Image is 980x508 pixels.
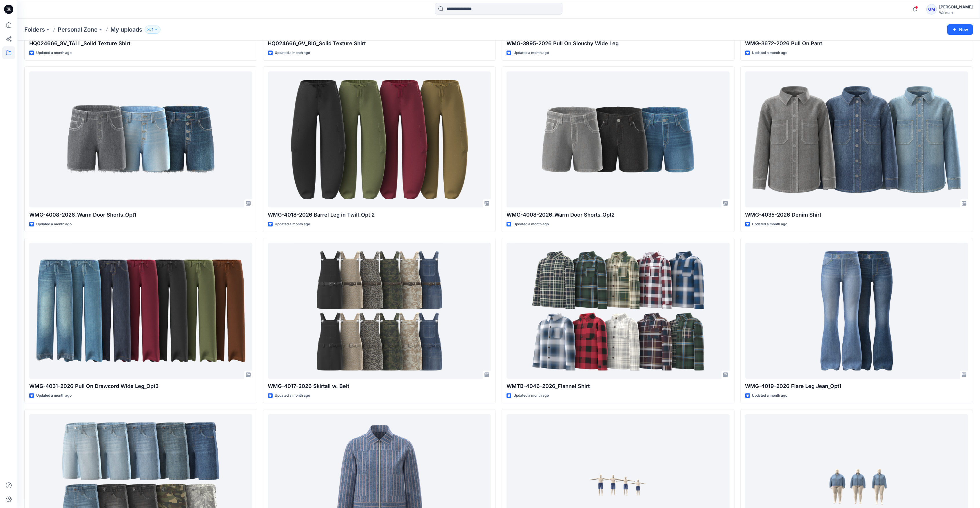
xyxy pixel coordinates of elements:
p: Updated a month ago [752,393,788,399]
a: Folders [24,26,45,34]
p: My uploads [110,26,142,34]
a: WMG-4008-2026_Warm Door Shorts_Opt2 [507,71,730,207]
button: New [947,24,973,35]
p: Updated a month ago [513,221,549,227]
p: WMG-4019-2026 Flare Leg Jean_Opt1 [745,382,968,390]
div: GM [926,4,937,14]
div: [PERSON_NAME] [939,3,973,10]
p: WMG-3995-2026 Pull On Slouchy Wide Leg [507,39,730,48]
p: Updated a month ago [275,50,310,56]
p: Updated a month ago [513,50,549,56]
a: WMTB-4046-2026_Flannel Shirt [507,243,730,378]
p: WMG-4008-2026_Warm Door Shorts_Opt2 [507,211,730,219]
a: WMG-4031-2026 Pull On Drawcord Wide Leg_Opt3 [29,243,252,378]
p: WMTB-4046-2026_Flannel Shirt [507,382,730,390]
p: WMG-4018-2026 Barrel Leg in Twill_Opt 2 [268,211,491,219]
p: Updated a month ago [36,393,72,399]
p: WMG-4017-2026 Skirtall w. Belt [268,382,491,390]
p: Updated a month ago [513,393,549,399]
a: WMG-4008-2026_Warm Door Shorts_Opt1 [29,71,252,207]
p: 1 [152,26,153,33]
p: WMG-4031-2026 Pull On Drawcord Wide Leg_Opt3 [29,382,252,390]
p: WMG-4035-2026 Denim Shirt [745,211,968,219]
p: Updated a month ago [752,221,788,227]
a: Personal Zone [58,26,98,34]
p: Updated a month ago [752,50,788,56]
a: WMG-4019-2026 Flare Leg Jean_Opt1 [745,243,968,378]
a: WMG-4017-2026 Skirtall w. Belt [268,243,491,378]
a: WMG-4018-2026 Barrel Leg in Twill_Opt 2 [268,71,491,207]
p: Updated a month ago [275,221,310,227]
p: HQ024666_GV_TALL_Solid Texture Shirt [29,39,252,48]
a: WMG-4035-2026 Denim Shirt [745,71,968,207]
p: Updated a month ago [36,221,72,227]
p: HQ024666_GV_BIG_Solid Texture Shirt [268,39,491,48]
p: WMG-3672-2026 Pull On Pant [745,39,968,48]
p: Updated a month ago [36,50,72,56]
p: Updated a month ago [275,393,310,399]
p: WMG-4008-2026_Warm Door Shorts_Opt1 [29,211,252,219]
div: Walmart [939,10,973,15]
button: 1 [145,26,161,34]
